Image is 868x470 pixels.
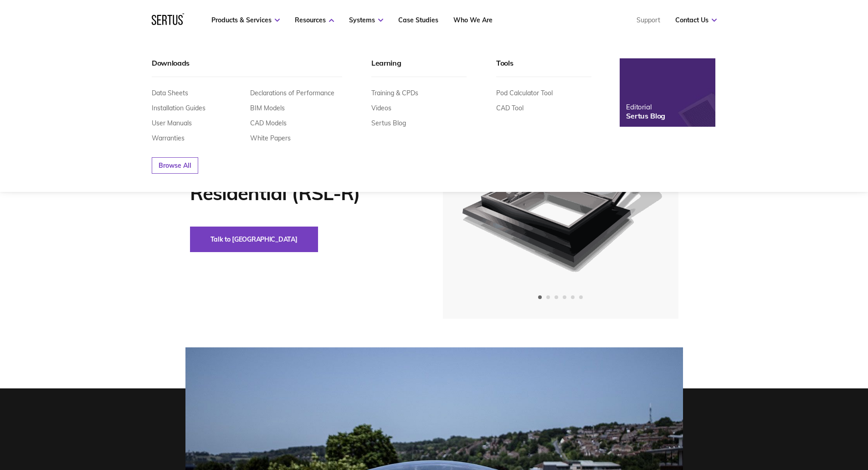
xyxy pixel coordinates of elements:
span: Go to slide 4 [563,295,566,299]
span: Go to slide 5 [571,295,575,299]
a: Installation Guides [152,104,205,112]
a: Browse All [152,157,198,174]
div: Tools [496,58,591,77]
a: EditorialSertus Blog [620,58,715,127]
iframe: Chat Widget [822,426,868,470]
div: Editorial [626,103,665,111]
a: Sertus Blog [371,119,406,127]
a: CAD Tool [496,104,524,112]
a: White Papers [250,134,291,142]
h1: Roof Single Leaf - Residential (RSL-R) [190,159,416,205]
div: Sertus Blog [626,111,665,120]
a: Contact Us [675,16,717,24]
span: Go to slide 3 [555,295,558,299]
span: Go to slide 2 [546,295,550,299]
a: User Manuals [152,119,192,127]
span: Go to slide 6 [579,295,583,299]
a: Pod Calculator Tool [496,89,553,97]
a: CAD Models [250,119,287,127]
a: Systems [349,16,383,24]
a: Products & Services [211,16,280,24]
a: Declarations of Performance [250,89,334,97]
a: Who We Are [453,16,493,24]
a: Case Studies [398,16,438,24]
div: Downloads [152,58,342,77]
a: Resources [295,16,334,24]
a: Data Sheets [152,89,188,97]
a: Support [637,16,660,24]
a: BIM Models [250,104,285,112]
a: Training & CPDs [371,89,418,97]
div: Learning [371,58,467,77]
a: Videos [371,104,391,112]
button: Talk to [GEOGRAPHIC_DATA] [190,227,318,252]
a: Warranties [152,134,185,142]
